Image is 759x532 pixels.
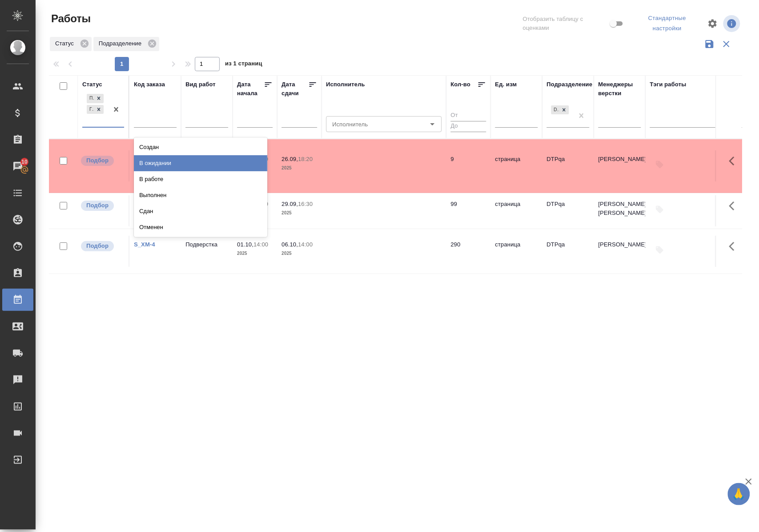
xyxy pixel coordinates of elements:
div: Менеджеры верстки [598,80,641,98]
p: Статус [55,39,77,48]
p: [PERSON_NAME] [598,240,641,249]
div: Статус [50,37,92,51]
span: из 1 страниц [225,58,262,71]
p: Подбор [86,156,109,165]
div: Дата сдачи [282,80,308,98]
span: Работы [49,12,91,26]
span: 10 [16,157,33,166]
p: 26.09, [282,156,298,162]
div: Статус [82,80,102,89]
div: DTPqa [551,105,559,115]
td: DTPqa [542,195,594,226]
a: 10 [2,155,33,177]
button: Добавить тэги [650,240,670,260]
p: Подразделение [99,39,145,48]
div: Исполнитель [326,80,365,89]
div: Подразделение [547,80,593,89]
div: Подбор [87,94,94,103]
button: Open [426,118,439,130]
button: Здесь прячутся важные кнопки [724,195,745,217]
div: Готов к работе [87,105,94,114]
td: 290 [446,236,491,267]
button: Здесь прячутся важные кнопки [724,236,745,257]
td: 99 [446,195,491,226]
span: Отобразить таблицу с оценками [523,15,608,32]
p: 06.10, [282,241,298,248]
p: Подбор [86,242,109,250]
div: Дата начала [237,80,264,98]
button: Сбросить фильтры [718,36,735,52]
p: [PERSON_NAME] [598,155,641,164]
span: 🙏 [731,485,747,504]
button: 🙏 [728,483,750,505]
div: Подразделение [93,37,159,51]
td: DTPqa [542,150,594,181]
div: Ед. изм [495,80,517,89]
p: Подверстка [186,240,228,249]
p: 2025 [282,164,317,173]
p: 2025 [282,249,317,258]
td: 9 [446,150,491,181]
p: Подбор [86,201,109,210]
td: страница [491,195,542,226]
span: Настроить таблицу [702,13,723,34]
div: Выполнен [134,187,267,203]
div: В ожидании [134,155,267,171]
p: 2025 [237,249,273,258]
div: Отменен [134,219,267,235]
div: Можно подбирать исполнителей [80,200,124,212]
p: 16:30 [298,201,313,207]
button: Сохранить фильтры [701,36,718,52]
div: DTPqa [550,105,570,116]
button: Добавить тэги [650,200,670,219]
button: Здесь прячутся важные кнопки [724,150,745,172]
p: 14:00 [254,241,268,248]
div: Вид работ [186,80,216,89]
div: Код заказа [134,80,165,89]
div: Можно подбирать исполнителей [80,240,124,252]
div: Создан [134,139,267,155]
div: Сдан [134,203,267,219]
div: В работе [134,171,267,187]
p: 01.10, [237,241,254,248]
input: От [451,110,486,121]
a: S_XM-4 [134,241,155,248]
button: Добавить тэги [650,155,670,174]
td: DTPqa [542,236,594,267]
input: До [451,121,486,132]
span: Посмотреть информацию [723,15,742,32]
p: [PERSON_NAME], [PERSON_NAME] [598,200,641,218]
div: Можно подбирать исполнителей [80,155,124,167]
div: Кол-во [451,80,471,89]
p: 29.09, [282,201,298,207]
p: 14:00 [298,241,313,248]
td: страница [491,150,542,181]
div: split button [633,12,702,36]
div: Тэги работы [650,80,686,89]
td: страница [491,236,542,267]
p: 2025 [282,209,317,218]
p: 18:20 [298,156,313,162]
